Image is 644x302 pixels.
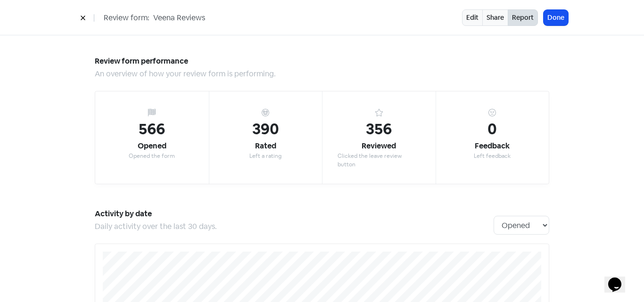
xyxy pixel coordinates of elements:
[95,207,494,221] h5: Activity by date
[338,152,421,169] div: Clicked the leave review button
[95,68,549,80] div: An overview of how your review form is performing.
[255,140,276,152] div: Rated
[138,140,166,152] div: Opened
[508,9,538,26] button: Report
[362,140,396,152] div: Reviewed
[139,118,165,140] div: 566
[366,118,392,140] div: 356
[104,12,149,24] span: Review form:
[95,54,549,68] h5: Review form performance
[95,221,494,232] div: Daily activity over the last 30 days.
[544,10,568,25] button: Done
[604,264,635,293] iframe: chat widget
[475,140,510,152] div: Feedback
[249,152,281,160] div: Left a rating
[474,152,511,160] div: Left feedback
[462,9,483,26] a: Edit
[487,118,497,140] div: 0
[252,118,279,140] div: 390
[482,9,508,26] a: Share
[129,152,175,160] div: Opened the form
